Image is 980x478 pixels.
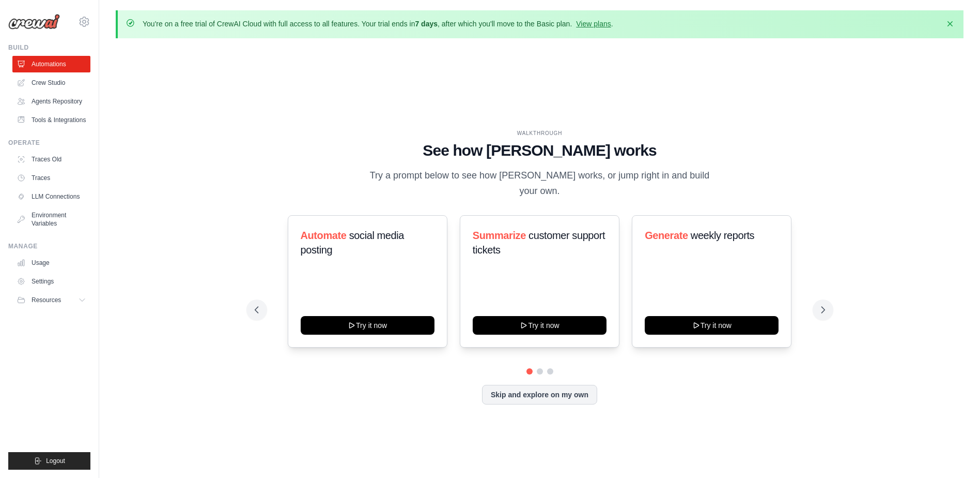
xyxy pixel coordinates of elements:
[8,43,90,52] div: Build
[301,230,405,256] span: social media posting
[12,93,90,110] a: Agents Repository
[366,168,713,199] p: Try a prompt below to see how [PERSON_NAME] works, or jump right in and build your own.
[576,20,611,28] a: View plans
[473,230,605,256] span: customer support tickets
[8,452,90,470] button: Logout
[301,316,434,335] button: Try it now
[32,296,61,304] span: Resources
[12,112,90,128] a: Tools & Integrations
[473,316,606,335] button: Try it now
[12,74,90,91] a: Crew Studio
[12,170,90,186] a: Traces
[301,230,347,241] span: Automate
[12,207,90,232] a: Environment Variables
[143,19,613,29] p: You're on a free trial of CrewAI Cloud with full access to all features. Your trial ends in , aft...
[255,141,825,160] h1: See how [PERSON_NAME] works
[645,230,688,241] span: Generate
[255,129,825,137] div: WALKTHROUGH
[12,151,90,168] a: Traces Old
[46,457,65,465] span: Logout
[8,139,90,147] div: Operate
[12,188,90,205] a: LLM Connections
[12,273,90,290] a: Settings
[415,20,438,28] strong: 7 days
[8,242,90,250] div: Manage
[8,14,60,29] img: Logo
[12,255,90,271] a: Usage
[482,385,597,405] button: Skip and explore on my own
[12,292,90,308] button: Resources
[473,230,526,241] span: Summarize
[691,230,754,241] span: weekly reports
[645,316,779,335] button: Try it now
[12,56,90,72] a: Automations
